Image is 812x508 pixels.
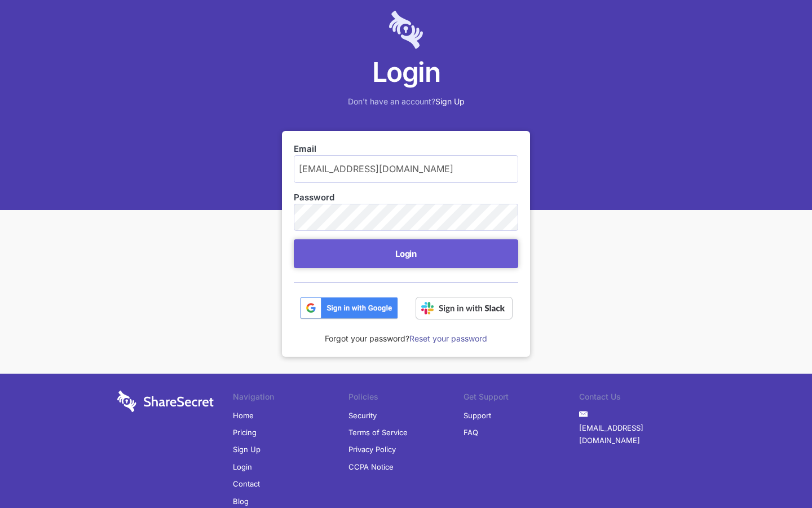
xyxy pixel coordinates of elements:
[464,407,491,424] a: Support
[579,419,695,449] a: [EMAIL_ADDRESS][DOMAIN_NAME]
[294,191,518,204] label: Password
[348,391,464,406] li: Policies
[464,391,579,406] li: Get Support
[233,424,257,441] a: Pricing
[294,143,518,155] label: Email
[416,297,513,319] img: Sign in with Slack
[464,424,478,441] a: FAQ
[233,391,348,406] li: Navigation
[435,97,465,106] a: Sign Up
[348,407,377,424] a: Security
[117,391,214,412] img: logo-wordmark-white-trans-d4663122ce5f474addd5e946df7df03e33cb6a1c49d2221995e7729f52c070b2.svg
[348,458,394,475] a: CCPA Notice
[294,239,518,268] button: Login
[233,458,252,475] a: Login
[233,441,261,458] a: Sign Up
[409,334,487,343] a: Reset your password
[389,11,423,49] img: logo-lt-purple-60x68@2x-c671a683ea72a1d466fb5d642181eefbee81c4e10ba9aed56c8e1d7e762e8086.png
[300,297,398,319] img: btn_google_signin_dark_normal_web@2x-02e5a4921c5dab0481f19210d7229f84a41d9f18e5bdafae021273015eeb...
[348,424,408,441] a: Terms of Service
[233,407,254,424] a: Home
[348,441,396,458] a: Privacy Policy
[579,391,695,406] li: Contact Us
[233,475,260,492] a: Contact
[756,452,798,494] iframe: Drift Widget Chat Controller
[294,319,518,345] div: Forgot your password?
